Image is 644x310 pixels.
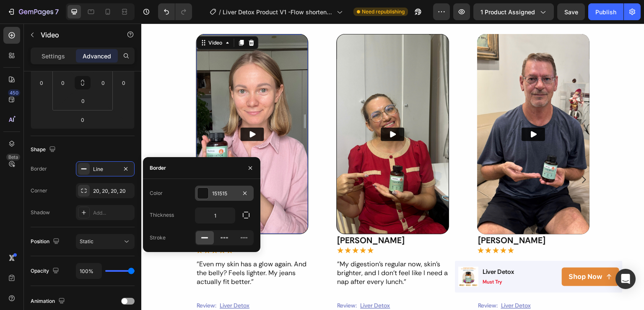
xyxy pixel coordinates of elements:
div: Undo/Redo [158,3,192,20]
img: Alt image [336,11,448,211]
span: Static [80,238,93,244]
button: 1 product assigned [473,3,554,20]
div: Add... [93,209,132,217]
button: Play [381,104,404,118]
button: Save [557,3,585,20]
div: 20, 20, 20, 20 [93,187,132,195]
div: Animation [31,296,67,307]
p: Video [41,30,112,40]
div: Shadow [31,209,50,216]
input: 0 [35,76,48,89]
p: Settings [42,52,65,60]
input: Auto [195,208,235,223]
p: "My digestion’s regular now, skin’s brighter, and I don’t feel like I need a nap after every lunch." [196,237,307,263]
div: Corner [31,187,47,194]
button: 7 [3,3,62,20]
p: Review: [337,278,356,286]
p: Advanced [83,52,111,60]
u: Liver Detox [219,278,249,286]
p: must try [341,255,373,262]
span: Liver Detox Product V1 -Flow shorten - cải [PERSON_NAME] listing [223,8,333,16]
button: Publish [588,3,623,20]
span: Need republishing [362,8,405,16]
button: Carousel Next Arrow [431,144,454,168]
div: Open Intercom Messenger [615,269,636,289]
p: [PERSON_NAME] [196,212,307,223]
div: Shape [31,144,57,155]
div: Thickness [150,211,174,219]
input: 0px [57,76,69,89]
div: Publish [595,8,616,16]
button: <p>Shop Now</p> [421,244,478,263]
div: Position [31,236,61,247]
div: Beta [6,154,20,160]
span: Save [564,8,578,16]
p: [PERSON_NAME] [337,212,447,223]
p: liver detox [341,244,373,253]
span: / [219,8,221,16]
button: Static [76,234,135,249]
div: Stroke [150,234,166,242]
input: Auto [76,263,101,278]
div: 151515 [212,190,236,197]
div: Opacity [31,265,61,277]
div: Color [150,189,163,197]
div: Border [31,165,47,173]
input: 0 [117,76,130,89]
span: 1 product assigned [480,8,535,16]
p: Shop Now [427,249,461,258]
input: 0 [74,113,91,126]
input: 0px [97,76,109,89]
div: Line [93,166,117,173]
iframe: Design area [141,24,644,310]
p: 7 [55,7,59,17]
u: Liver Detox [360,278,390,286]
p: Review: [196,278,216,286]
input: 0px [75,95,91,107]
div: Border [150,164,166,172]
button: Play [240,104,263,118]
div: 450 [8,89,20,96]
